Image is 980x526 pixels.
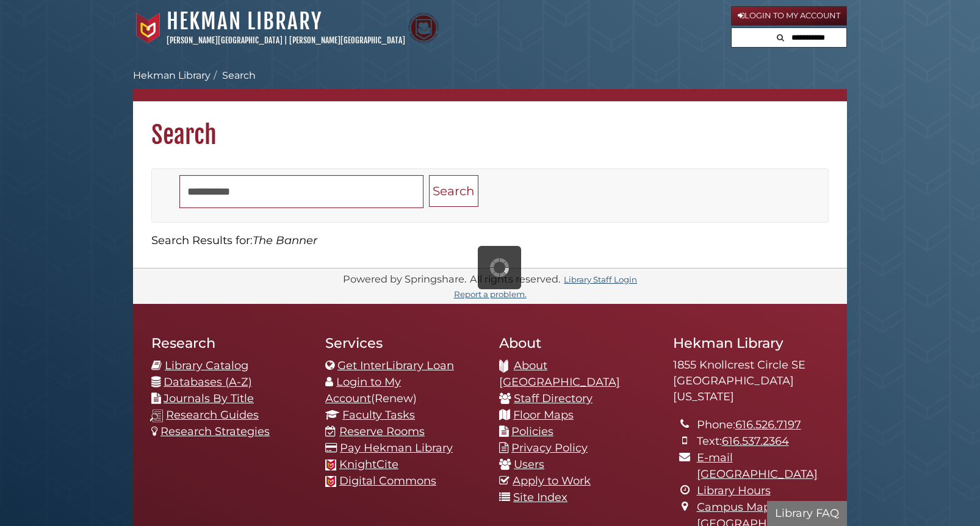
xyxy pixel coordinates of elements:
[767,501,847,526] button: Library FAQ
[511,441,588,455] a: Privacy Policy
[167,35,283,45] a: [PERSON_NAME][GEOGRAPHIC_DATA]
[160,425,270,438] a: Research Strategies
[697,417,829,433] li: Phone:
[325,334,481,351] h2: Services
[773,28,788,45] button: Search
[133,68,847,101] nav: breadcrumb
[164,375,252,389] a: Databases (A-Z)
[513,474,591,488] a: Apply to Work
[150,409,163,422] img: research-guides-icon-white_37x37.png
[289,35,405,45] a: [PERSON_NAME][GEOGRAPHIC_DATA]
[697,484,771,497] a: Library Hours
[722,434,789,448] a: 616.537.2364
[697,451,818,481] a: E-mail [GEOGRAPHIC_DATA]
[513,491,567,504] a: Site Index
[151,334,307,351] h2: Research
[429,175,478,207] button: Search
[339,474,436,488] a: Digital Commons
[514,392,593,405] a: Staff Directory
[341,273,468,285] div: Powered by Springshare.
[468,273,562,285] div: All rights reserved.
[490,258,509,277] img: Working...
[514,458,544,471] a: Users
[564,275,637,284] a: Library Staff Login
[340,441,453,455] a: Pay Hekman Library
[499,334,655,351] h2: About
[166,408,259,422] a: Research Guides
[253,234,317,247] em: The Banner
[325,375,401,405] a: Login to My Account
[325,374,481,407] li: (Renew)
[133,101,847,150] h1: Search
[673,334,829,351] h2: Hekman Library
[337,359,454,372] a: Get InterLibrary Loan
[731,6,847,26] a: Login to My Account
[673,358,829,405] address: 1855 Knollcrest Circle SE [GEOGRAPHIC_DATA][US_STATE]
[735,418,801,431] a: 616.526.7197
[151,232,829,249] div: Search Results for:
[342,408,415,422] a: Faculty Tasks
[339,458,398,471] a: KnightCite
[513,408,574,422] a: Floor Maps
[133,13,164,43] img: Calvin University
[284,35,287,45] span: |
[211,68,256,83] li: Search
[165,359,248,372] a: Library Catalog
[325,476,336,487] img: Calvin favicon logo
[511,425,553,438] a: Policies
[339,425,425,438] a: Reserve Rooms
[454,289,527,299] a: Report a problem.
[133,70,211,81] a: Hekman Library
[164,392,254,405] a: Journals By Title
[325,459,336,470] img: Calvin favicon logo
[408,13,439,43] img: Calvin Theological Seminary
[777,34,784,41] i: Search
[697,433,829,450] li: Text:
[167,8,322,35] a: Hekman Library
